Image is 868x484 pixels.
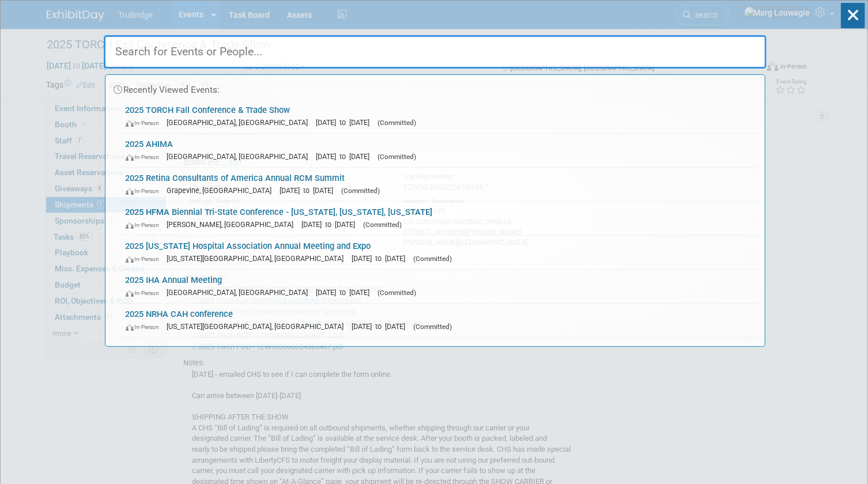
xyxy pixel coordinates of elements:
span: [DATE] to [DATE] [302,220,361,229]
span: [DATE] to [DATE] [316,152,376,161]
span: [DATE] to [DATE] [280,186,339,195]
a: 2025 AHIMA In-Person [GEOGRAPHIC_DATA], [GEOGRAPHIC_DATA] [DATE] to [DATE] (Committed) [120,134,759,167]
span: (Committed) [378,289,417,297]
span: (Committed) [364,221,402,229]
span: Grapevine, [GEOGRAPHIC_DATA] [167,186,278,195]
span: (Committed) [342,187,380,195]
span: [US_STATE][GEOGRAPHIC_DATA], [GEOGRAPHIC_DATA] [167,322,350,331]
span: [PERSON_NAME], [GEOGRAPHIC_DATA] [167,220,300,229]
span: [GEOGRAPHIC_DATA], [GEOGRAPHIC_DATA] [167,152,314,161]
span: In-Person [126,289,165,297]
div: Recently Viewed Events: [111,75,759,100]
span: In-Person [126,187,165,195]
span: In-Person [126,323,165,331]
input: Search for Events or People... [104,35,767,69]
span: (Committed) [414,323,452,331]
span: In-Person [126,255,165,263]
span: [DATE] to [DATE] [352,254,412,263]
span: (Committed) [378,119,417,127]
a: 2025 Retina Consultants of America Annual RCM Summit In-Person Grapevine, [GEOGRAPHIC_DATA] [DATE... [120,168,759,201]
span: [US_STATE][GEOGRAPHIC_DATA], [GEOGRAPHIC_DATA] [167,254,350,263]
span: [GEOGRAPHIC_DATA], [GEOGRAPHIC_DATA] [167,288,314,297]
span: (Committed) [414,255,452,263]
span: In-Person [126,153,165,161]
span: [DATE] to [DATE] [316,118,376,127]
span: (Committed) [378,153,417,161]
a: 2025 IHA Annual Meeting In-Person [GEOGRAPHIC_DATA], [GEOGRAPHIC_DATA] [DATE] to [DATE] (Committed) [120,270,759,303]
span: [GEOGRAPHIC_DATA], [GEOGRAPHIC_DATA] [167,118,314,127]
a: 2025 TORCH Fall Conference & Trade Show In-Person [GEOGRAPHIC_DATA], [GEOGRAPHIC_DATA] [DATE] to ... [120,100,759,133]
a: 2025 [US_STATE] Hospital Association Annual Meeting and Expo In-Person [US_STATE][GEOGRAPHIC_DATA... [120,236,759,269]
a: 2025 NRHA CAH conference In-Person [US_STATE][GEOGRAPHIC_DATA], [GEOGRAPHIC_DATA] [DATE] to [DATE... [120,304,759,337]
a: 2025 HFMA Biennial Tri-State Conference - [US_STATE], [US_STATE], [US_STATE] In-Person [PERSON_NA... [120,202,759,235]
span: In-Person [126,221,165,229]
span: [DATE] to [DATE] [316,288,376,297]
span: [DATE] to [DATE] [352,322,412,331]
span: In-Person [126,119,165,127]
